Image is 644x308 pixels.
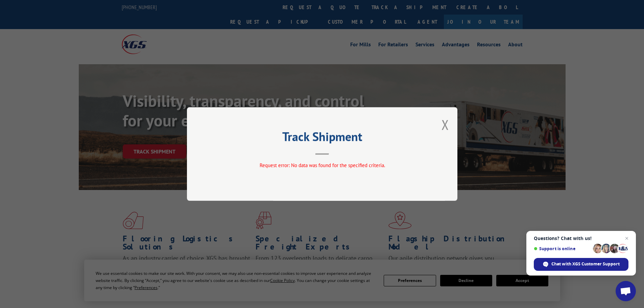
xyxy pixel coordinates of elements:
button: Close modal [442,116,449,134]
span: Support is online [534,246,591,251]
span: Questions? Chat with us! [534,236,628,241]
a: Open chat [616,281,636,301]
h2: Track Shipment [221,132,424,145]
span: Request error: No data was found for the specified criteria. [259,162,385,168]
span: Chat with XGS Customer Support [551,261,620,267]
span: Chat with XGS Customer Support [534,258,628,271]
